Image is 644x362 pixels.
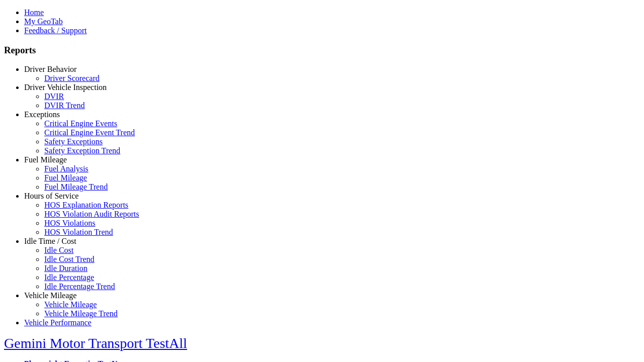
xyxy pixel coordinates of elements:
[24,65,76,73] a: Driver Behavior
[44,255,95,263] a: Idle Cost Trend
[4,45,640,56] h3: Reports
[44,201,128,209] a: HOS Explanation Reports
[24,155,67,164] a: Fuel Mileage
[44,264,88,273] a: Idle Duration
[24,26,87,35] a: Feedback / Support
[44,128,135,137] a: Critical Engine Event Trend
[24,318,92,327] a: Vehicle Performance
[24,237,76,245] a: Idle Time / Cost
[24,8,44,17] a: Home
[44,173,87,182] a: Fuel Mileage
[44,74,100,82] a: Driver Scorecard
[44,146,120,155] a: Safety Exception Trend
[4,335,187,351] a: Gemini Motor Transport TestAll
[44,282,115,291] a: Idle Percentage Trend
[44,92,64,101] a: DVIR
[44,101,85,110] a: DVIR Trend
[24,192,78,200] a: Hours of Service
[44,137,103,146] a: Safety Exceptions
[44,119,117,128] a: Critical Engine Events
[44,164,89,173] a: Fuel Analysis
[44,246,73,254] a: Idle Cost
[24,291,76,300] a: Vehicle Mileage
[44,228,113,236] a: HOS Violation Trend
[44,300,97,309] a: Vehicle Mileage
[44,183,108,191] a: Fuel Mileage Trend
[24,83,107,92] a: Driver Vehicle Inspection
[44,309,118,318] a: Vehicle Mileage Trend
[24,17,63,26] a: My GeoTab
[44,210,139,218] a: HOS Violation Audit Reports
[44,219,95,227] a: HOS Violations
[44,273,94,282] a: Idle Percentage
[24,110,60,119] a: Exceptions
